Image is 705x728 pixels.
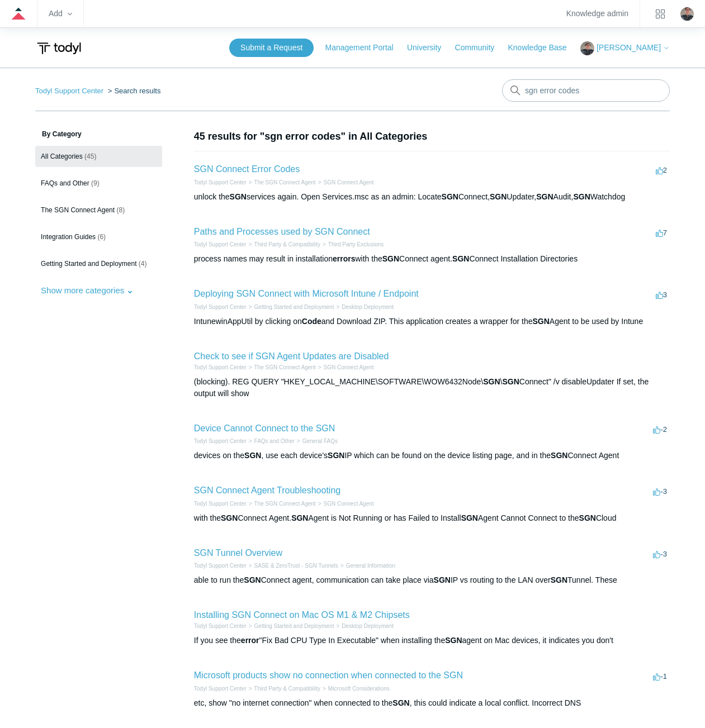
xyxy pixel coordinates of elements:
li: Todyl Support Center [194,240,247,249]
em: SGN [579,513,596,522]
a: Desktop Deployment [342,623,394,629]
em: error [241,636,259,645]
li: The SGN Connect Agent [247,178,316,187]
button: Show more categories [35,280,139,301]
a: The SGN Connect Agent [254,179,316,185]
h3: By Category [35,129,162,139]
em: SGN [452,254,469,263]
span: 3 [656,291,667,299]
em: SGN [573,192,590,201]
span: [PERSON_NAME] [597,43,661,52]
span: (45) [84,153,96,160]
li: General Information [338,562,395,570]
em: SGN [461,513,478,522]
div: (blocking). REG QUERY "HKEY_LOCAL_MACHINE\SOFTWARE\WOW6432Node\ \ Connect" /v disableUpdater If s... [194,376,670,399]
zd-hc-trigger: Click your profile icon to open the profile menu [680,7,694,21]
div: unlock the services again. Open Services.msc as an admin: Locate Connect, Updater, Audit, Watchdog [194,191,670,203]
a: University [407,42,452,54]
li: Third Party & Compatibility [247,240,320,249]
img: user avatar [680,7,694,21]
a: Third Party & Compatibility [254,241,320,248]
li: Search results [106,87,161,95]
a: Getting Started and Deployment [254,623,334,629]
span: Getting Started and Deployment [41,260,136,268]
img: Todyl Support Center Help Center home page [35,38,83,59]
div: process names may result in installation with the Connect agent. Connect Installation Directories [194,253,670,265]
em: Code [302,317,321,326]
li: Todyl Support Center [194,437,247,445]
a: Paths and Processes used by SGN Connect [194,227,370,236]
a: SASE & ZeroTrust - SGN Tunnels [254,563,338,569]
li: General FAQs [295,437,338,445]
a: Device Cannot Connect to the SGN [194,424,335,433]
a: Todyl Support Center [194,686,247,692]
em: SGN [551,451,567,460]
a: Todyl Support Center [194,241,247,248]
a: Microsoft products show no connection when connected to the SGN [194,670,463,680]
span: (9) [91,179,100,187]
a: SGN Connect Agent Troubleshooting [194,486,340,495]
a: Management Portal [325,42,405,54]
a: The SGN Connect Agent (8) [35,199,162,221]
em: SGN [434,575,451,584]
a: General Information [346,563,395,569]
a: Deploying SGN Connect with Microsoft Intune / Endpoint [194,289,419,298]
em: SGN [244,451,261,460]
em: SGN [382,254,399,263]
span: (6) [97,233,106,241]
div: able to run the Connect agent, communication can take place via IP vs routing to the LAN over Tun... [194,574,670,586]
em: SGN [442,192,458,201]
a: The SGN Connect Agent [254,364,316,370]
a: SGN Connect Error Codes [194,164,300,174]
a: Todyl Support Center [194,179,247,185]
li: Desktop Deployment [334,622,394,630]
li: The SGN Connect Agent [247,363,316,372]
a: Desktop Deployment [342,304,394,310]
div: IntunewinAppUtil by clicking on and Download ZIP. This application creates a wrapper for the Agen... [194,316,670,327]
a: FAQs and Other [254,438,295,444]
li: SGN Connect Agent [316,499,374,508]
a: Third Party Exclusions [328,241,384,248]
em: SGN [445,636,462,645]
span: The SGN Connect Agent [41,206,115,214]
a: General FAQs [302,438,338,444]
li: Getting Started and Deployment [247,303,334,311]
li: FAQs and Other [247,437,295,445]
em: SGN [551,575,567,584]
em: SGN [536,192,553,201]
a: Microsoft Considerations [328,686,390,692]
li: Todyl Support Center [35,87,106,95]
a: The SGN Connect Agent [254,501,316,507]
span: (8) [116,206,125,214]
em: SGN [221,513,238,522]
em: SGN [490,192,507,201]
span: Integration Guides [41,233,96,241]
div: devices on the , use each device's IP which can be found on the device listing page, and in the C... [194,450,670,461]
span: 7 [656,229,667,237]
span: (4) [139,260,147,268]
li: Third Party Exclusions [320,240,384,249]
li: The SGN Connect Agent [247,499,316,508]
li: SGN Connect Agent [316,178,374,187]
a: Integration Guides (6) [35,226,162,248]
a: FAQs and Other (9) [35,173,162,194]
li: Todyl Support Center [194,622,247,630]
a: Todyl Support Center [194,623,247,629]
h1: 45 results for "sgn error codes" in All Categories [194,129,670,144]
em: SGN [483,377,500,386]
a: Todyl Support Center [194,501,247,507]
a: Knowledge Base [508,42,578,54]
a: Third Party & Compatibility [254,686,320,692]
span: -1 [653,672,667,681]
span: -3 [653,487,667,496]
em: errors [333,254,355,263]
button: [PERSON_NAME] [580,41,670,55]
a: Getting Started and Deployment [254,304,334,310]
li: Todyl Support Center [194,684,247,693]
li: Microsoft Considerations [320,684,390,693]
a: Knowledge admin [566,11,628,17]
li: Getting Started and Deployment [247,622,334,630]
li: Todyl Support Center [194,363,247,372]
span: 2 [656,166,667,174]
li: Desktop Deployment [334,303,394,311]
